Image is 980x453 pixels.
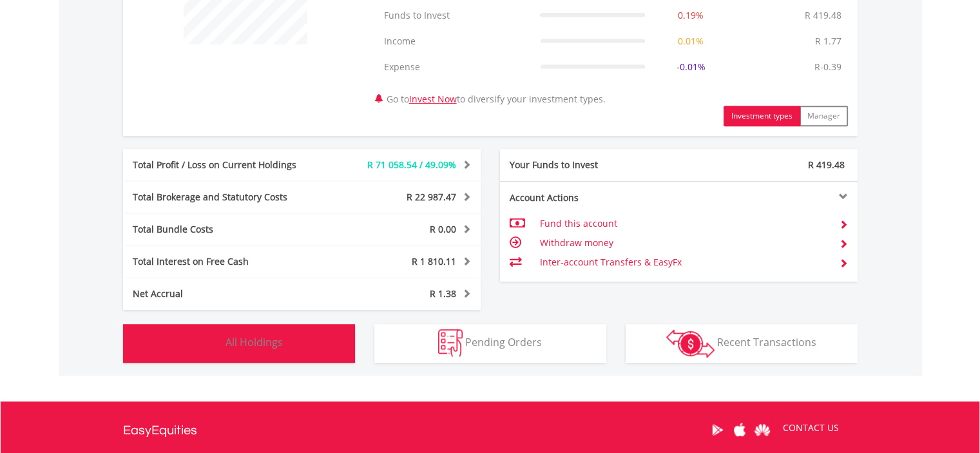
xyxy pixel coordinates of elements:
[774,410,848,446] a: CONTACT US
[407,191,456,203] span: R 22 987.47
[706,410,729,450] a: Google Play
[378,54,534,80] td: Expense
[195,329,223,357] img: holdings-wht.png
[430,287,456,300] span: R 1.38
[539,233,829,253] td: Withdraw money
[123,223,332,236] div: Total Bundle Costs
[226,335,283,349] span: All Holdings
[724,106,800,126] button: Investment types
[123,191,332,204] div: Total Brokerage and Statutory Costs
[378,28,534,54] td: Income
[626,324,858,363] button: Recent Transactions
[798,3,848,28] td: R 419.48
[666,329,715,358] img: transactions-zar-wht.png
[539,214,829,233] td: Fund this account
[123,159,332,171] div: Total Profit / Loss on Current Holdings
[123,287,332,300] div: Net Accrual
[651,54,730,80] td: -0.01%
[438,329,463,357] img: pending_instructions-wht.png
[539,253,829,272] td: Inter-account Transfers & EasyFx
[717,335,816,349] span: Recent Transactions
[808,54,848,80] td: R-0.39
[808,159,845,171] span: R 419.48
[409,93,457,105] a: Invest Now
[751,410,774,450] a: Huawei
[430,223,456,235] span: R 0.00
[800,106,848,126] button: Manager
[367,159,456,171] span: R 71 058.54 / 49.09%
[123,324,355,363] button: All Holdings
[809,28,848,54] td: R 1.77
[500,159,679,171] div: Your Funds to Invest
[500,191,679,204] div: Account Actions
[378,3,534,28] td: Funds to Invest
[651,3,730,28] td: 0.19%
[465,335,542,349] span: Pending Orders
[412,255,456,267] span: R 1 810.11
[729,410,751,450] a: Apple
[651,28,730,54] td: 0.01%
[123,255,332,268] div: Total Interest on Free Cash
[374,324,606,363] button: Pending Orders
